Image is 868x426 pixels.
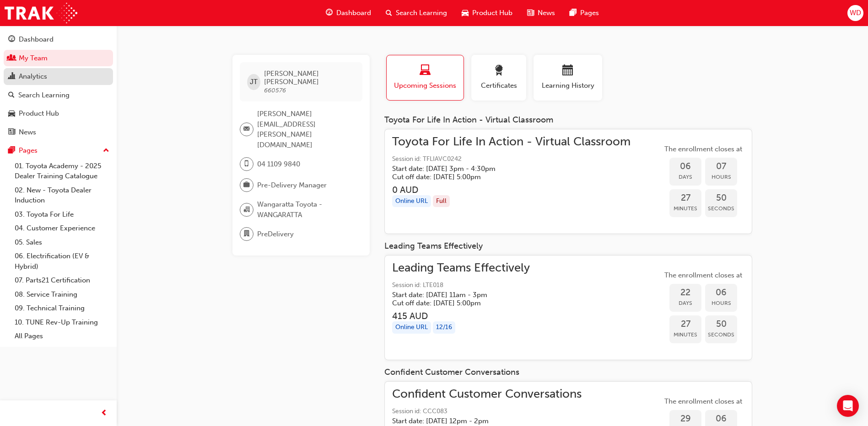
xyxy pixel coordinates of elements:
[243,158,250,170] span: mobile-icon
[4,142,113,159] button: Pages
[386,7,392,19] span: search-icon
[392,165,616,173] h5: Start date: [DATE] 3pm - 4:30pm
[11,183,113,208] a: 02. New - Toyota Dealer Induction
[4,87,113,104] a: Search Learning
[378,4,454,22] a: search-iconSearch Learning
[11,315,113,330] a: 10. TUNE Rev-Up Training
[462,7,469,19] span: car-icon
[580,8,599,18] span: Pages
[662,270,744,281] span: The enrollment closes at
[562,65,573,77] span: calendar-icon
[471,55,526,101] button: Certificates
[392,195,431,208] div: Online URL
[392,173,616,181] h5: Cut off date: [DATE] 5:00pm
[257,180,327,191] span: Pre-Delivery Manager
[392,299,515,307] h5: Cut off date: [DATE] 5:00pm
[4,68,113,85] a: Analytics
[527,7,534,19] span: news-icon
[243,179,250,191] span: briefcase-icon
[705,330,737,340] span: Seconds
[478,80,519,91] span: Certificates
[837,395,859,417] div: Open Intercom Messenger
[4,50,113,67] a: My Team
[669,193,701,203] span: 27
[669,172,701,182] span: Days
[19,108,59,119] div: Product Hub
[257,199,355,220] span: Wangaratta Toyota - WANGARATTA
[396,8,447,18] span: Search Learning
[4,124,113,141] a: News
[8,73,15,81] span: chart-icon
[392,263,530,273] span: Leading Teams Effectively
[11,221,113,235] a: 04. Customer Experience
[705,414,737,424] span: 06
[705,161,737,172] span: 07
[662,144,744,154] span: The enrollment closes at
[11,301,113,315] a: 09. Technical Training
[8,91,15,100] span: search-icon
[392,154,631,165] span: Session id: TFLIAVC0242
[19,145,38,156] div: Pages
[11,273,113,288] a: 07. Parts21 Certification
[103,145,109,157] span: up-icon
[420,65,431,77] span: laptop-icon
[264,69,355,86] span: [PERSON_NAME] [PERSON_NAME]
[8,36,15,44] span: guage-icon
[11,159,113,183] a: 01. Toyota Academy - 2025 Dealer Training Catalogue
[669,203,701,214] span: Minutes
[4,29,113,142] button: DashboardMy TeamAnalyticsSearch LearningProduct HubNews
[392,280,530,291] span: Session id: LTE018
[264,86,286,94] span: 660576
[669,161,701,172] span: 06
[336,8,371,18] span: Dashboard
[662,396,744,407] span: The enrollment closes at
[8,147,15,155] span: pages-icon
[18,90,70,101] div: Search Learning
[257,109,355,150] span: [PERSON_NAME][EMAIL_ADDRESS][PERSON_NAME][DOMAIN_NAME]
[243,228,250,240] span: department-icon
[433,321,455,334] div: 12 / 16
[394,80,457,91] span: Upcoming Sessions
[257,159,300,170] span: 04 1109 9840
[540,80,595,91] span: Learning History
[705,319,737,330] span: 50
[669,414,701,424] span: 29
[454,4,520,22] a: car-iconProduct Hub
[392,137,744,227] a: Toyota For Life In Action - Virtual ClassroomSession id: TFLIAVC0242Start date: [DATE] 3pm - 4:30...
[392,406,582,417] span: Session id: CCC083
[669,298,701,309] span: Days
[101,408,108,419] span: prev-icon
[384,367,752,378] div: Confident Customer Conversations
[4,105,113,122] a: Product Hub
[318,4,378,22] a: guage-iconDashboard
[243,204,250,216] span: organisation-icon
[384,115,752,125] div: Toyota For Life In Action - Virtual Classroom
[392,321,431,334] div: Online URL
[11,235,113,250] a: 05. Sales
[534,55,602,101] button: Learning History
[392,263,744,353] a: Leading Teams EffectivelySession id: LTE018Start date: [DATE] 11am - 3pm Cut off date: [DATE] 5:0...
[392,137,631,147] span: Toyota For Life In Action - Virtual Classroom
[243,123,250,135] span: email-icon
[257,229,294,240] span: PreDelivery
[669,330,701,340] span: Minutes
[705,288,737,298] span: 06
[493,65,504,77] span: award-icon
[847,5,863,21] button: WD
[11,329,113,343] a: All Pages
[850,8,861,18] span: WD
[326,7,333,19] span: guage-icon
[433,195,450,208] div: Full
[19,127,36,138] div: News
[562,4,606,22] a: pages-iconPages
[11,288,113,302] a: 08. Service Training
[8,128,15,137] span: news-icon
[392,185,631,195] h3: 0 AUD
[5,3,77,23] img: Trak
[392,311,530,321] h3: 415 AUD
[570,7,577,19] span: pages-icon
[472,8,512,18] span: Product Hub
[11,249,113,273] a: 06. Electrification (EV & Hybrid)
